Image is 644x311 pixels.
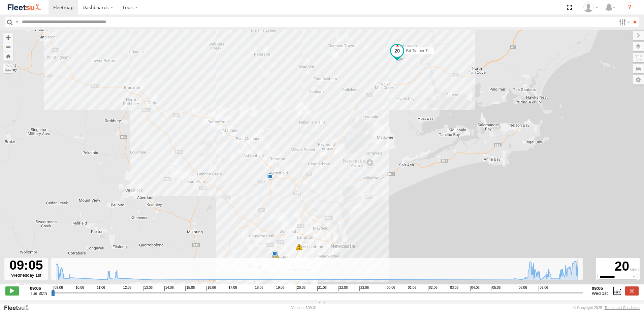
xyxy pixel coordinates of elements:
img: fleetsu-logo-horizontal.svg [7,3,42,12]
span: 21:06 [317,286,327,291]
label: Search Filter Options [616,17,631,27]
label: Search Query [14,17,20,27]
i: ? [624,2,635,13]
span: 12:06 [122,286,131,291]
span: 00:06 [386,286,395,291]
span: 03:06 [449,286,458,291]
span: 17:06 [228,286,237,291]
span: Tue 30th Sep 2025 [30,291,47,296]
span: Wed 1st Oct 2025 [592,291,608,296]
strong: 09:05 [592,286,608,291]
span: 19:06 [275,286,284,291]
span: 11:06 [96,286,105,291]
label: Measure [3,64,13,73]
span: 04:06 [470,286,480,291]
label: Close [625,286,639,295]
span: 01:06 [407,286,416,291]
div: Matt Curtis [581,2,601,12]
span: 16:06 [206,286,216,291]
span: 14:06 [164,286,174,291]
span: 13:06 [143,286,153,291]
button: Zoom out [3,42,13,51]
span: 22:06 [338,286,348,291]
span: 09:06 [54,286,63,291]
label: Map Settings [633,75,644,84]
span: 05:06 [491,286,501,291]
span: B4 Timber Truck [406,48,435,53]
span: 23:06 [359,286,369,291]
a: Visit our Website [4,304,35,311]
strong: 09:06 [30,286,47,291]
a: Terms and Conditions [605,306,640,310]
span: 06:06 [518,286,527,291]
div: 20 [597,259,639,274]
div: Version: 309.01 [291,306,317,310]
button: Zoom Home [3,51,13,61]
span: 20:06 [296,286,305,291]
span: 07:06 [539,286,548,291]
span: 10:06 [75,286,84,291]
span: 18:06 [254,286,263,291]
div: 5 [267,173,273,180]
button: Zoom in [3,33,13,42]
span: 02:06 [428,286,438,291]
span: 15:06 [185,286,195,291]
div: © Copyright 2025 - [573,306,640,310]
label: Play/Stop [5,286,19,295]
